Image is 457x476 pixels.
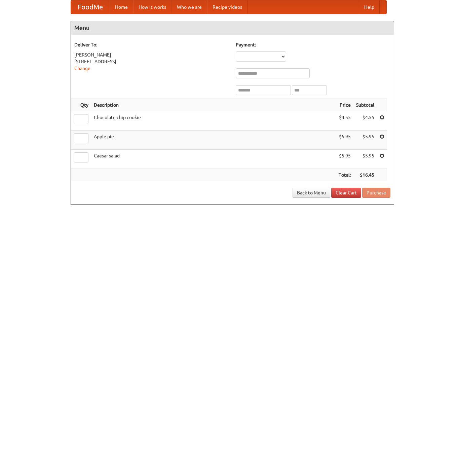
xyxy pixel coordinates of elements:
[207,0,247,14] a: Recipe videos
[336,111,353,131] td: $4.55
[91,131,336,150] td: Apple pie
[331,188,361,198] a: Clear Cart
[74,58,229,65] div: [STREET_ADDRESS]
[336,131,353,150] td: $5.95
[336,150,353,169] td: $5.95
[74,66,90,71] a: Change
[91,111,336,131] td: Chocolate chip cookie
[353,169,377,181] th: $16.45
[336,169,353,181] th: Total:
[91,150,336,169] td: Caesar salad
[74,51,229,58] div: [PERSON_NAME]
[133,0,172,14] a: How it works
[71,21,394,35] h4: Menu
[236,41,390,48] h5: Payment:
[359,0,380,14] a: Help
[110,0,133,14] a: Home
[336,99,353,111] th: Price
[353,99,377,111] th: Subtotal
[362,188,390,198] button: Purchase
[293,188,330,198] a: Back to Menu
[172,0,207,14] a: Who we are
[71,99,91,111] th: Qty
[353,150,377,169] td: $5.95
[91,99,336,111] th: Description
[74,41,229,48] h5: Deliver To:
[353,111,377,131] td: $4.55
[353,131,377,150] td: $5.95
[71,0,110,14] a: FoodMe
